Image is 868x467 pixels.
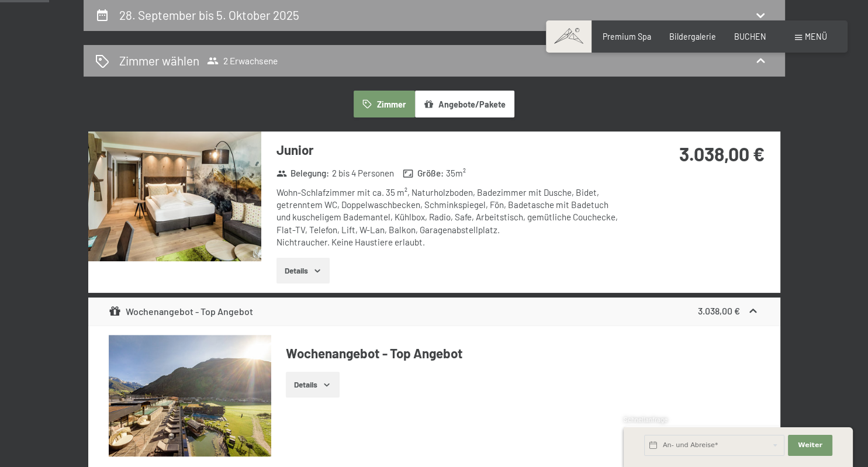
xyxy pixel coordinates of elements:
[119,52,199,69] h2: Zimmer wählen
[88,298,780,326] div: Wochenangebot - Top Angebot3.038,00 €
[734,32,766,41] a: BUCHEN
[788,435,832,456] button: Weiter
[332,167,394,179] span: 2 bis 4 Personen
[276,141,624,159] h3: Junior
[276,258,330,283] button: Details
[119,8,299,22] h2: 28. September bis 5. Oktober 2025
[698,305,740,316] strong: 3.038,00 €
[403,167,444,179] strong: Größe :
[276,186,624,248] div: Wohn-Schlafzimmer mit ca. 35 m², Naturholzboden, Badezimmer mit Dusche, Bidet, getrenntem WC, Dop...
[446,167,466,179] span: 35 m²
[603,32,651,41] a: Premium Spa
[679,143,765,165] strong: 3.038,00 €
[798,441,822,450] span: Weiter
[286,372,339,397] button: Details
[624,416,668,423] span: Schnellanfrage
[276,167,330,179] strong: Belegung :
[109,305,253,319] div: Wochenangebot - Top Angebot
[286,344,759,362] h4: Wochenangebot - Top Angebot
[354,91,414,117] button: Zimmer
[669,32,716,41] a: Bildergalerie
[207,55,278,67] span: 2 Erwachsene
[88,132,261,261] img: mss_renderimg.php
[415,91,514,117] button: Angebote/Pakete
[805,32,827,41] span: Menü
[109,335,271,457] img: mss_renderimg.php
